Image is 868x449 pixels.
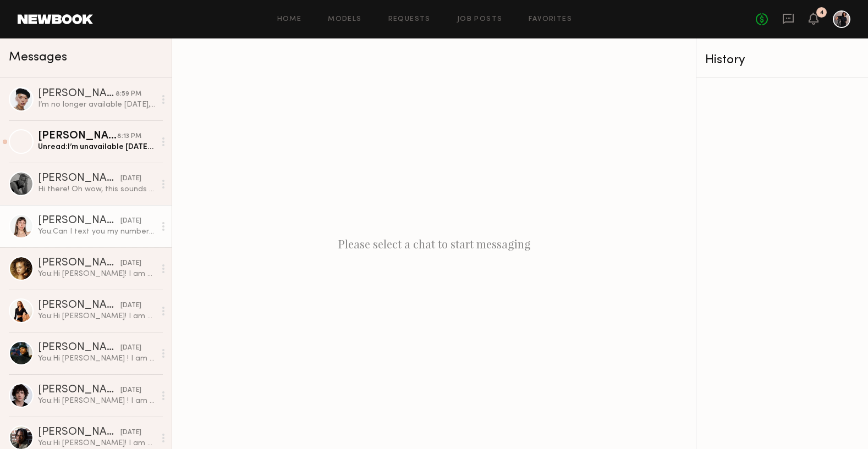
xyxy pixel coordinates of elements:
[38,311,155,321] div: You: Hi [PERSON_NAME]! I am casting for a quick shoot out in [GEOGRAPHIC_DATA] at the Race Track ...
[38,131,117,142] div: [PERSON_NAME]
[38,99,155,110] div: I’m no longer available [DATE], I have a test shoot and wouldn’t be able to cancel it so last minute
[120,216,141,226] div: [DATE]
[120,343,141,353] div: [DATE]
[38,438,155,448] div: You: Hi [PERSON_NAME]! I am casting for a quick shoot out in [GEOGRAPHIC_DATA] at the Race Track ...
[38,226,155,237] div: You: Can I text you my number is [PHONE_NUMBER]
[277,16,302,23] a: Home
[705,54,859,66] div: History
[116,89,141,99] div: 8:59 PM
[120,258,141,269] div: [DATE]
[120,385,141,396] div: [DATE]
[38,385,120,396] div: [PERSON_NAME]
[38,269,155,279] div: You: Hi [PERSON_NAME]! I am casting for a quick shoot out in [GEOGRAPHIC_DATA] at the Race Track ...
[120,428,141,438] div: [DATE]
[172,38,696,449] div: Please select a chat to start messaging
[38,353,155,364] div: You: Hi [PERSON_NAME] ! I am casting for a quick shoot out in [GEOGRAPHIC_DATA] at the Race Track...
[457,16,503,23] a: Job Posts
[529,16,572,23] a: Favorites
[38,215,120,226] div: [PERSON_NAME]
[38,184,155,195] div: Hi there! Oh wow, this sounds like a fun project - Thank you for your interest! Unfortunately I’m...
[38,300,120,311] div: [PERSON_NAME]
[38,88,116,99] div: [PERSON_NAME]
[38,427,120,438] div: [PERSON_NAME]
[120,174,141,184] div: [DATE]
[38,258,120,269] div: [PERSON_NAME]
[38,173,120,184] div: [PERSON_NAME]
[820,10,824,16] div: 4
[328,16,361,23] a: Models
[38,142,155,152] div: Unread: I’m unavailable [DATE] but thank you so much for the request! I’ve been a big fan of your...
[38,342,120,353] div: [PERSON_NAME](Mcknnly) M.
[117,131,141,142] div: 8:13 PM
[120,301,141,311] div: [DATE]
[388,16,431,23] a: Requests
[38,396,155,406] div: You: Hi [PERSON_NAME] ! I am casting for a quick shoot out in [GEOGRAPHIC_DATA] at the Race Track...
[9,51,67,64] span: Messages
